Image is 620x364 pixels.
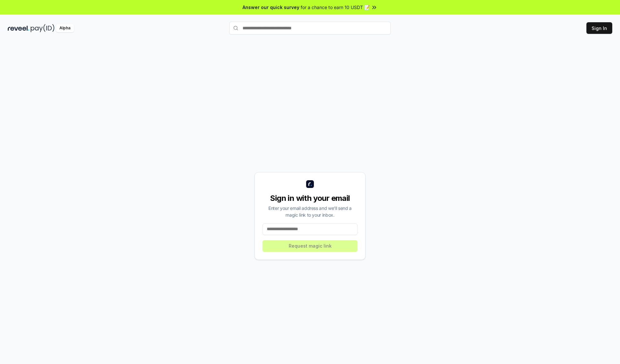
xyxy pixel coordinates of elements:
img: reveel_dark [8,24,29,32]
div: Enter your email address and we’ll send a magic link to your inbox. [263,205,357,218]
img: logo_small [306,180,314,188]
img: pay_id [31,24,55,32]
div: Sign in with your email [263,193,357,203]
span: for a chance to earn 10 USDT 📝 [301,4,370,11]
div: Alpha [56,24,74,32]
button: Sign In [586,22,612,34]
span: Answer our quick survey [243,4,299,11]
